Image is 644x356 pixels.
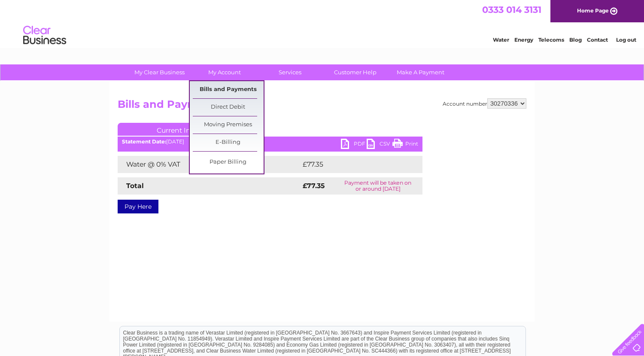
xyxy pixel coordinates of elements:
strong: £77.35 [303,182,325,190]
a: Moving Premises [193,116,264,134]
a: E-Billing [193,134,264,151]
a: Telecoms [538,37,564,43]
a: CSV [367,139,392,151]
div: [DATE] [118,139,422,145]
td: Payment will be taken on or around [DATE] [333,177,422,195]
a: Blog [569,37,582,43]
b: Statement Date: [122,138,166,145]
td: Water @ 0% VAT [118,156,301,173]
a: Energy [514,37,533,43]
a: Direct Debit [193,99,264,116]
a: Water [493,37,509,43]
td: £77.35 [301,156,404,173]
a: Pay Here [118,200,158,213]
a: Current Invoice [118,123,246,136]
a: My Account [189,64,260,80]
strong: Total [126,182,144,190]
a: Contact [587,37,608,43]
a: PDF [341,139,367,151]
img: logo.png [23,22,67,49]
h2: Bills and Payments [118,98,526,115]
a: 0333 014 3131 [482,4,541,15]
a: Paper Billing [193,154,264,171]
a: Customer Help [320,64,391,80]
div: Clear Business is a trading name of Verastar Limited (registered in [GEOGRAPHIC_DATA] No. 3667643... [120,5,526,42]
a: Services [255,64,325,80]
a: Make A Payment [385,64,456,80]
div: Account number [443,98,526,109]
a: My Clear Business [124,64,195,80]
a: Bills and Payments [193,81,264,98]
a: Log out [616,37,636,43]
a: Print [392,139,418,151]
